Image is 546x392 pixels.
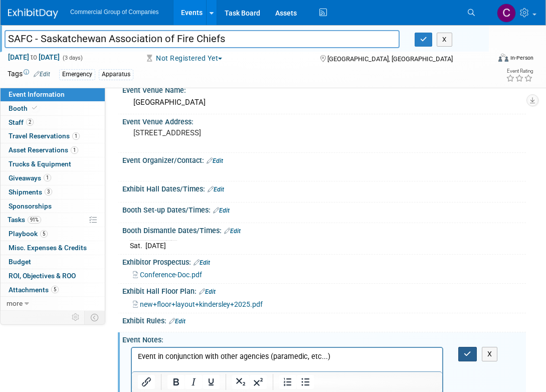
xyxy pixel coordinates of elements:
a: Giveaways1 [1,171,105,185]
div: In-Person [510,54,533,62]
a: Edit [213,207,230,214]
span: Sponsorships [9,202,52,210]
span: new+floor+layout+kindersley+2025.pdf [140,300,263,308]
i: Booth reservation complete [32,105,37,111]
span: Staff [9,118,34,126]
img: ExhibitDay [8,9,58,19]
button: Subscript [232,375,249,389]
a: Asset Reservations1 [1,143,105,157]
a: Booth [1,102,105,115]
a: Edit [208,186,224,193]
a: more [1,297,105,310]
a: Event Information [1,88,105,101]
div: Exhibit Hall Floor Plan: [122,284,526,297]
button: Bold [167,375,185,389]
td: [DATE] [145,240,166,251]
span: Booth [9,104,39,112]
span: more [7,299,23,307]
button: X [482,347,498,361]
div: Event Venue Name: [122,83,526,95]
button: Numbered list [279,375,296,389]
a: Misc. Expenses & Credits [1,241,105,255]
button: Superscript [250,375,267,389]
span: Playbook [9,230,48,238]
div: Event Organizer/Contact: [122,153,526,166]
iframe: Rich Text Area [132,348,442,391]
a: Edit [194,259,210,266]
span: Commercial Group of Companies [70,9,158,16]
span: (3 days) [62,55,83,61]
a: Travel Reservations1 [1,129,105,143]
div: Event Rating [506,69,533,74]
span: 1 [71,146,78,154]
div: Exhibitor Prospectus: [122,255,526,268]
span: 91% [28,216,41,224]
a: Staff2 [1,116,105,129]
span: [GEOGRAPHIC_DATA], [GEOGRAPHIC_DATA] [327,55,453,63]
span: 3 [45,188,52,195]
button: Insert/edit link [138,375,155,389]
div: Event Notes: [122,332,526,345]
td: Sat. [130,240,145,251]
span: 1 [72,132,80,140]
button: Italic [185,375,202,389]
button: Not Registered Yet [141,53,226,63]
span: to [29,53,39,61]
div: Booth Set-up Dates/Times: [122,203,526,216]
div: Event Format [452,52,533,67]
div: Event Venue Address: [122,114,526,127]
a: Sponsorships [1,200,105,213]
span: Attachments [9,286,59,294]
span: 5 [40,230,48,238]
img: Format-Inperson.png [498,54,508,62]
img: Cole Mattern [497,4,516,23]
span: 5 [51,286,59,293]
a: Trucks & Equipment [1,157,105,171]
button: Underline [203,375,220,389]
td: Tags [8,69,50,80]
div: Booth Dismantle Dates/Times: [122,223,526,236]
pre: [STREET_ADDRESS] [133,128,279,137]
span: Giveaways [9,174,51,182]
a: ROI, Objectives & ROO [1,269,105,283]
div: Apparatus [99,69,133,80]
a: Edit [199,288,216,295]
span: Shipments [9,188,52,196]
span: Budget [9,258,31,266]
span: [DATE] [DATE] [8,53,60,62]
span: 1 [44,174,51,181]
a: Edit [224,228,241,235]
a: Edit [169,318,186,325]
a: Shipments3 [1,185,105,199]
span: ROI, Objectives & ROO [9,272,76,280]
a: Budget [1,255,105,269]
span: Misc. Expenses & Credits [9,244,87,252]
div: [GEOGRAPHIC_DATA] [130,95,518,110]
span: Conference-Doc.pdf [140,271,202,279]
span: 2 [26,118,34,126]
a: new+floor+layout+kindersley+2025.pdf [133,300,263,308]
a: Edit [207,157,223,164]
span: Trucks & Equipment [9,160,71,168]
a: Tasks91% [1,213,105,227]
button: Bullet list [297,375,314,389]
a: Playbook5 [1,227,105,241]
button: X [437,33,452,47]
span: Asset Reservations [9,146,78,154]
div: Emergency [59,69,95,80]
a: Edit [34,71,50,78]
td: Personalize Event Tab Strip [67,311,85,324]
a: Attachments5 [1,283,105,297]
div: Exhibit Rules: [122,313,526,326]
a: Conference-Doc.pdf [133,271,202,279]
td: Toggle Event Tabs [85,311,105,324]
span: Event Information [9,90,65,98]
span: Tasks [8,216,41,224]
span: Travel Reservations [9,132,80,140]
div: Exhibit Hall Dates/Times: [122,181,526,194]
